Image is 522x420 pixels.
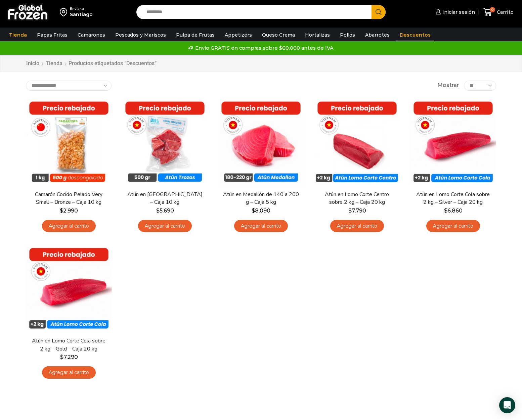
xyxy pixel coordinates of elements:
[444,207,463,214] bdi: 6.860
[60,207,78,214] bdi: 2.990
[70,11,93,18] div: Santiago
[30,191,107,206] a: Camarón Cocido Pelado Very Small – Bronze – Caja 10 kg
[156,207,160,214] span: $
[318,191,396,206] a: Atún en Lomo Corte Centro sobre 2 kg – Caja 20 kg
[34,29,71,41] a: Papas Fritas
[426,220,480,232] a: Agregar al carrito: “Atún en Lomo Corte Cola sobre 2 kg - Silver - Caja 20 kg”
[490,7,495,12] span: 0
[156,207,174,214] bdi: 5.690
[234,220,288,232] a: Agregar al carrito: “Atún en Medallón de 140 a 200 g - Caja 5 kg”
[30,337,107,353] a: Atún en Lomo Corte Cola sobre 2 kg – Gold – Caja 20 kg
[444,207,447,214] span: $
[415,191,492,206] a: Atún en Lomo Corte Cola sobre 2 kg – Silver – Caja 20 kg
[221,29,255,41] a: Appetizers
[259,29,298,41] a: Queso Crema
[252,207,255,214] span: $
[112,29,169,41] a: Pescados y Mariscos
[330,220,384,232] a: Agregar al carrito: “Atún en Lomo Corte Centro sobre 2 kg - Caja 20 kg”
[495,9,514,15] span: Carrito
[437,82,459,89] span: Mostrar
[60,207,63,214] span: $
[302,29,333,41] a: Hortalizas
[337,29,358,41] a: Pollos
[441,9,475,15] span: Iniciar sesión
[26,81,112,91] select: Pedido de la tienda
[45,60,63,67] a: Tienda
[138,220,192,232] a: Agregar al carrito: “Atún en Trozos - Caja 10 kg”
[348,207,366,214] bdi: 7.790
[434,5,475,19] a: Iniciar sesión
[42,366,96,379] a: Agregar al carrito: “Atún en Lomo Corte Cola sobre 2 kg - Gold – Caja 20 kg”
[42,220,96,232] a: Agregar al carrito: “Camarón Cocido Pelado Very Small - Bronze - Caja 10 kg”
[6,29,30,41] a: Tienda
[499,397,515,413] div: Open Intercom Messenger
[69,60,157,66] h1: Productos etiquetados “Descuentos”
[222,191,300,206] a: Atún en Medallón de 140 a 200 g – Caja 5 kg
[74,29,108,41] a: Camarones
[252,207,270,214] bdi: 8.090
[60,6,70,18] img: address-field-icon.svg
[126,191,204,206] a: Atún en [GEOGRAPHIC_DATA] – Caja 10 kg
[482,4,515,20] a: 0 Carrito
[60,354,78,360] bdi: 7.290
[173,29,218,41] a: Pulpa de Frutas
[362,29,393,41] a: Abarrotes
[348,207,352,214] span: $
[70,6,93,11] div: Enviar a
[372,5,386,19] button: Search button
[60,354,63,360] span: $
[396,29,434,41] a: Descuentos
[26,60,40,67] a: Inicio
[26,60,157,67] nav: Breadcrumb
